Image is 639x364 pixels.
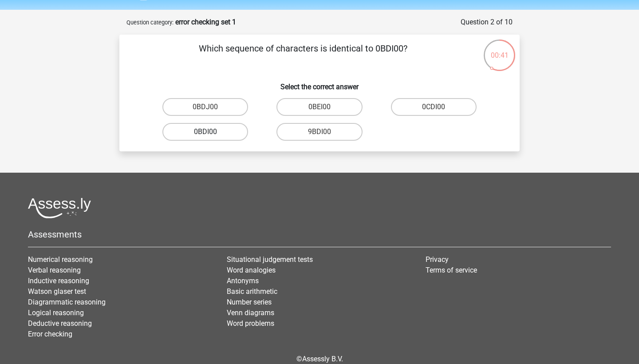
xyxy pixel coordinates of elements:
a: Basic arithmetic [227,287,277,296]
p: Which sequence of characters is identical to 0BDI00? [134,42,472,68]
label: 0BEI00 [276,98,362,116]
a: Assessly B.V. [302,355,343,363]
img: Assessly logo [28,198,91,218]
a: Verbal reasoning [28,266,81,274]
small: Question category: [126,19,174,26]
a: Situational judgement tests [227,255,313,264]
label: 0BDI00 [162,123,248,141]
a: Diagrammatic reasoning [28,298,106,306]
a: Word analogies [227,266,276,274]
a: Terms of service [426,266,477,274]
a: Privacy [426,255,449,264]
strong: error checking set 1 [175,18,236,26]
a: Antonyms [227,277,259,285]
a: Logical reasoning [28,309,84,317]
a: Venn diagrams [227,309,274,317]
h6: Select the correct answer [134,75,505,91]
label: 0BDJ00 [162,98,248,116]
a: Word problems [227,319,274,328]
a: Inductive reasoning [28,277,89,285]
h5: Assessments [28,229,611,240]
label: 0CDI00 [391,98,477,116]
a: Watson glaser test [28,287,86,296]
div: Question 2 of 10 [461,17,513,28]
a: Error checking [28,330,72,338]
a: Numerical reasoning [28,255,93,264]
a: Number series [227,298,272,306]
label: 9BDI00 [276,123,362,141]
div: 00:41 [483,39,516,61]
a: Deductive reasoning [28,319,92,328]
